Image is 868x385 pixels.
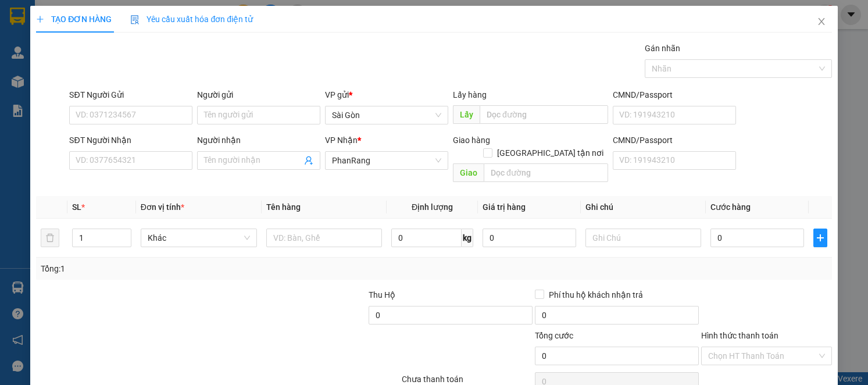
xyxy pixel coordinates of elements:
[130,15,140,24] img: icon
[148,229,250,247] span: Khác
[817,17,826,26] span: close
[480,105,608,124] input: Dọc đường
[69,134,192,147] div: SĐT Người Nhận
[814,233,827,243] span: plus
[69,88,192,101] div: SĐT Người Gửi
[453,90,487,99] span: Lấy hàng
[483,202,526,212] span: Giá trị hàng
[72,202,81,212] span: SL
[266,229,383,247] input: VD: Bàn, Ghế
[369,290,395,300] span: Thu Hộ
[805,6,838,38] button: Close
[613,88,736,101] div: CMND/Passport
[645,44,680,53] label: Gán nhãn
[585,229,702,247] input: Ghi Chú
[813,229,827,247] button: plus
[332,106,441,124] span: Sài Gòn
[483,229,576,247] input: 0
[462,229,473,247] span: kg
[535,331,573,340] span: Tổng cước
[130,15,253,24] span: Yêu cầu xuất hóa đơn điện tử
[197,134,320,147] div: Người nhận
[36,15,44,23] span: plus
[141,202,184,212] span: Đơn vị tính
[581,196,706,219] th: Ghi chú
[453,105,480,124] span: Lấy
[332,152,441,169] span: PhanRang
[412,202,453,212] span: Định lượng
[710,202,751,212] span: Cước hàng
[325,88,448,101] div: VP gửi
[701,331,778,340] label: Hình thức thanh toán
[197,88,320,101] div: Người gửi
[453,163,484,182] span: Giao
[453,136,490,145] span: Giao hàng
[492,147,608,159] span: [GEOGRAPHIC_DATA] tận nơi
[266,202,301,212] span: Tên hàng
[41,262,335,275] div: Tổng: 1
[304,156,313,165] span: user-add
[325,136,358,145] span: VP Nhận
[41,229,59,247] button: delete
[613,134,736,147] div: CMND/Passport
[484,163,608,182] input: Dọc đường
[544,288,648,301] span: Phí thu hộ khách nhận trả
[36,15,112,24] span: TẠO ĐƠN HÀNG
